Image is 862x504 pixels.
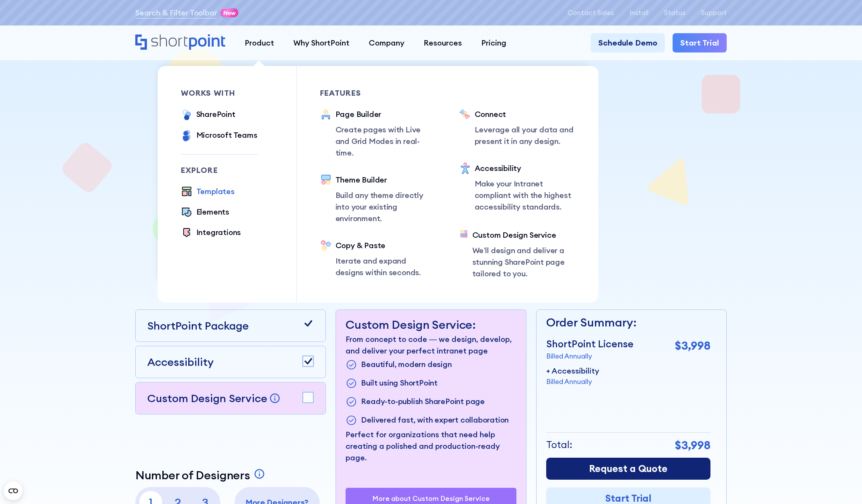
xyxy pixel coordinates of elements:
div: Accessibility [475,162,575,174]
a: Copy & PasteIterate and expand designs within seconds. [320,240,436,278]
div: Page Builder [336,108,436,120]
a: Status [664,9,685,17]
div: Why ShortPoint [293,37,349,49]
p: ShortPoint Package [147,318,249,334]
a: AccessibilityMake your Intranet compliant with the highest accessibility standards. [459,162,575,214]
div: Features [320,89,436,97]
button: Open CMP widget [4,482,22,500]
div: Elements [196,206,229,218]
a: Start Trial [673,33,727,52]
a: Schedule Demo [591,33,665,52]
p: Billed Annually [546,351,634,361]
p: Accessibility [147,354,214,370]
a: Integrations [181,227,241,239]
a: Page BuilderCreate pages with Live and Grid Modes in real-time. [320,108,436,159]
a: Microsoft Teams [181,129,257,142]
div: Microsoft Teams [196,129,257,141]
p: Custom Design Service: [346,318,516,331]
a: Elements [181,206,229,219]
p: Build any theme directly into your existing environment. [336,189,436,224]
p: We’ll design and deliver a stunning SharePoint page tailored to you. [472,245,575,279]
a: Number of Designers [135,468,267,482]
p: Billed Annually [546,377,599,387]
div: Product [245,37,274,49]
p: Custom Design Service [147,391,267,405]
a: Resources [414,33,472,52]
div: Custom Design Service [472,229,575,241]
a: Theme BuilderBuild any theme directly into your existing environment. [320,174,436,224]
a: Custom Design ServiceWe’ll design and deliver a stunning SharePoint page tailored to you. [459,229,575,279]
a: Company [359,33,414,52]
p: Delivered fast, with expert collaboration [361,414,509,427]
a: Install [629,9,649,17]
a: Search & Filter Toolbar [135,7,217,19]
iframe: Chat Widget [823,467,862,504]
div: Pricing [481,37,506,49]
a: Templates [181,186,235,198]
p: Perfect for organizations that need help creating a polished and production-ready page. [346,429,516,463]
p: Number of Designers [135,468,250,482]
p: $3,998 [675,337,710,354]
div: Company [369,37,404,49]
a: Why ShortPoint [284,33,359,52]
div: Resources [424,37,462,49]
p: Total: [546,438,572,452]
a: Home [135,34,225,51]
a: More about Custom Design Service [372,495,490,502]
a: Support [701,9,727,17]
p: Leverage all your data and present it in any design. [475,124,575,147]
a: ConnectLeverage all your data and present it in any design. [459,108,575,147]
p: Ready-to-publish SharePoint page [361,396,485,408]
p: ShortPoint License [546,337,634,352]
div: Integrations [196,227,241,238]
p: + Accessibility [546,365,599,377]
p: Create pages with Live and Grid Modes in real-time. [336,124,436,159]
div: Copy & Paste [336,240,436,251]
div: Theme Builder [336,174,436,186]
a: SharePoint [181,108,235,122]
a: Product [235,33,284,52]
p: Beautiful, modern design [361,359,451,371]
a: Pricing [472,33,516,52]
div: works with [181,89,258,97]
p: Built using ShortPoint [361,377,438,390]
a: Request a Quote [546,458,710,480]
p: Make your Intranet compliant with the highest accessibility standards. [475,178,575,213]
div: Connect [475,108,575,120]
div: Templates [196,186,235,197]
div: SharePoint [196,108,235,120]
div: Chat-Widget [823,467,862,504]
a: Contact Sales [567,9,614,17]
p: $3,998 [675,436,710,454]
p: Order Summary: [546,314,710,331]
p: Iterate and expand designs within seconds. [336,255,436,278]
div: Explore [181,166,258,174]
p: From concept to code — we design, develop, and deliver your perfect intranet page [346,333,516,357]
